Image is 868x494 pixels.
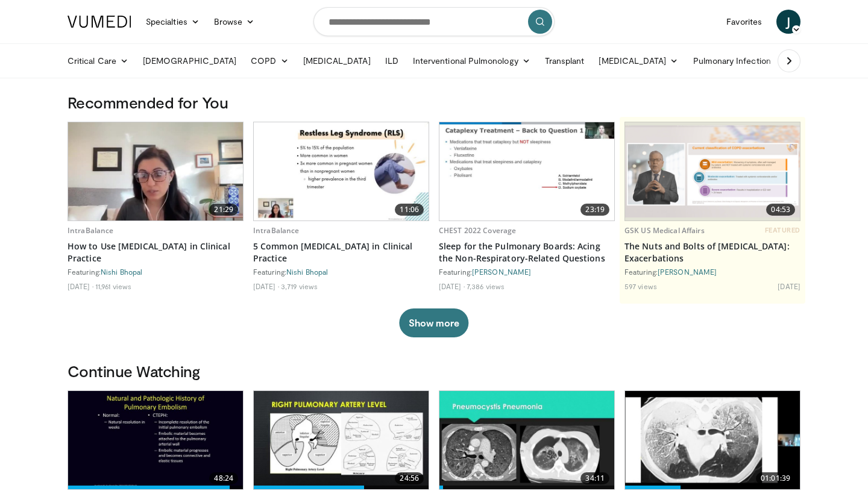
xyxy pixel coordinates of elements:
img: 4a85a0fa-c8d4-4b89-8d73-192657ea56a7.620x360_q85_upscale.jpg [439,391,614,489]
a: 21:29 [68,122,243,220]
div: Featuring: [68,267,244,277]
a: Favorites [719,10,769,34]
a: IntraBalance [253,225,299,236]
a: 5 Common [MEDICAL_DATA] in Clinical Practice [253,240,429,264]
img: e41a58fc-c8b3-4e06-accc-3dd0b2ae14cc.620x360_q85_upscale.jpg [254,122,429,220]
div: Featuring: [624,267,800,277]
img: 115e3ffd-dfda-40a8-9c6e-2699a402c261.png.620x360_q85_upscale.png [625,125,800,217]
span: 34:11 [580,472,609,484]
a: Browse [207,10,262,34]
a: 23:19 [439,122,614,220]
a: 24:56 [254,391,429,489]
a: [MEDICAL_DATA] [296,49,378,73]
a: Critical Care [60,49,136,73]
a: IntraBalance [68,225,113,236]
img: 76247a5e-70e9-486d-86f1-eae2216c809c.620x360_q85_upscale.jpg [68,391,243,489]
a: CHEST 2022 Coverage [439,225,516,236]
span: 24:56 [395,472,424,484]
a: Nishi Bhopal [286,267,328,276]
a: 48:24 [68,391,243,489]
div: Featuring: [253,267,429,277]
a: 34:11 [439,391,614,489]
a: ILD [378,49,406,73]
span: FEATURED [765,226,800,234]
li: 11,961 views [95,281,131,291]
a: Specialties [139,10,207,34]
li: 3,719 views [281,281,318,291]
a: J [776,10,800,34]
a: 01:01:39 [625,391,800,489]
img: 9ae18581-15d7-4e3f-9e17-ab981157280a.620x360_q85_upscale.jpg [439,122,614,220]
h3: Continue Watching [68,361,800,381]
a: [DEMOGRAPHIC_DATA] [136,49,244,73]
img: VuMedi Logo [68,16,131,28]
li: 597 views [624,281,657,291]
li: [DATE] [253,281,279,291]
li: [DATE] [778,281,800,291]
a: [PERSON_NAME] [658,267,717,276]
h3: Recommended for You [68,93,800,112]
a: [PERSON_NAME] [472,267,531,276]
a: COPD [244,49,295,73]
a: 04:53 [625,122,800,220]
a: Pulmonary Infection [686,49,790,73]
span: 11:06 [395,204,424,216]
a: [MEDICAL_DATA] [591,49,685,73]
button: Show more [399,308,468,337]
img: 1a5f2c71-860e-4f55-9533-22d56510a5ed.620x360_q85_upscale.jpg [254,391,429,489]
span: 04:53 [766,204,795,216]
span: 23:19 [580,204,609,216]
span: 48:24 [209,472,238,484]
li: [DATE] [439,281,465,291]
img: 662646f3-24dc-48fd-91cb-7f13467e765c.620x360_q85_upscale.jpg [68,122,243,220]
a: Transplant [538,49,592,73]
li: 7,386 views [467,281,505,291]
span: 01:01:39 [756,472,795,484]
li: [DATE] [68,281,93,291]
a: How to Use [MEDICAL_DATA] in Clinical Practice [68,240,244,264]
a: Interventional Pulmonology [406,49,538,73]
a: Nishi Bhopal [101,267,142,276]
a: GSK US Medical Affairs [624,225,705,236]
div: Featuring: [439,267,615,277]
span: 21:29 [209,204,238,216]
a: The Nuts and Bolts of [MEDICAL_DATA]: Exacerbations [624,240,800,264]
a: 11:06 [254,122,429,220]
img: 6f8fa66a-d51e-441f-abc6-59cd57c2a904.620x360_q85_upscale.jpg [625,391,800,489]
input: Search topics, interventions [313,7,555,36]
a: Sleep for the Pulmonary Boards: Acing the Non-Respiratory-Related Questions [439,240,615,264]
